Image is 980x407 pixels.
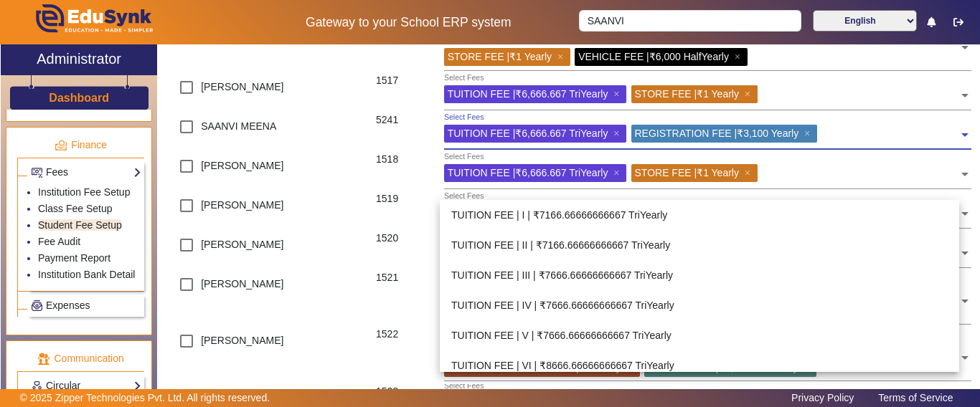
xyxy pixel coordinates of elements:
[635,167,739,178] span: STORE FEE | ₹1 Yearly
[369,73,437,112] div: 1517
[579,10,801,32] input: Search
[804,128,814,139] span: ×
[613,167,623,178] span: ×
[55,139,67,152] img: finance.png
[440,230,960,260] div: TUITION FEE | II | ₹7166.66666666667 TriYearly
[448,51,552,62] span: STORE FEE | ₹1 Yearly
[165,152,369,191] div: [PERSON_NAME]
[578,51,729,62] span: VEHICLE FEE | ₹6,000 HalfYearly
[32,300,42,311] img: Payroll.png
[440,260,960,290] div: TUITION FEE | III | ₹7666.66666666667 TriYearly
[369,16,437,73] div: 1516
[448,128,608,139] span: TUITION FEE | ₹6,666.667 TriYearly
[613,88,623,100] span: ×
[784,388,861,407] a: Privacy Policy
[735,51,744,62] span: ×
[38,269,135,280] a: Institution Bank Detail
[369,270,437,327] div: 1521
[17,138,144,153] p: Finance
[440,200,960,230] div: TUITION FEE | I | ₹7166.66666666667 TriYearly
[444,191,484,202] div: Select Fees
[444,72,484,84] div: Select Fees
[448,167,608,178] span: TUITION FEE | ₹6,666.667 TriYearly
[17,351,144,366] p: Communication
[613,128,623,139] span: ×
[165,231,369,270] div: [PERSON_NAME]
[448,88,608,100] span: TUITION FEE | ₹6,666.667 TriYearly
[871,388,960,407] a: Terms of Service
[38,186,130,198] a: Institution Fee Setup
[444,151,484,163] div: Select Fees
[440,290,960,320] div: TUITION FEE | IV | ₹7666.66666666667 TriYearly
[369,231,437,270] div: 1520
[46,300,90,311] span: Expenses
[635,128,799,139] span: REGISTRATION FEE | ₹3,100 Yearly
[165,327,369,383] div: [PERSON_NAME]
[37,353,50,365] img: communication.png
[440,200,960,372] ng-dropdown-panel: Options List
[745,88,754,100] span: ×
[444,381,484,393] div: Select Fees
[440,320,960,350] div: TUITION FEE | V | ₹7666.66666666667 TriYearly
[165,16,369,73] div: [PERSON_NAME]
[369,152,437,191] div: 1518
[165,270,369,327] div: [PERSON_NAME]
[38,236,80,247] a: Fee Audit
[165,112,369,152] div: SAANVI MEENA
[165,73,369,112] div: [PERSON_NAME]
[369,112,437,152] div: 5241
[557,51,567,62] span: ×
[444,112,484,123] div: Select Fees
[165,191,369,231] div: [PERSON_NAME]
[20,391,270,406] p: © 2025 Zipper Technologies Pvt. Ltd. All rights reserved.
[369,191,437,231] div: 1519
[369,327,437,383] div: 1522
[31,297,141,314] a: Expenses
[745,167,754,178] span: ×
[440,350,960,380] div: TUITION FEE | VI | ₹8666.66666666667 TriYearly
[1,44,157,75] a: Administrator
[38,252,110,264] a: Payment Report
[635,88,739,100] span: STORE FEE | ₹1 Yearly
[48,90,110,105] a: Dashboard
[37,50,121,67] h2: Administrator
[38,203,113,214] a: Class Fee Setup
[253,15,565,30] h5: Gateway to your School ERP system
[38,219,122,231] a: Student Fee Setup
[49,91,109,105] h3: Dashboard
